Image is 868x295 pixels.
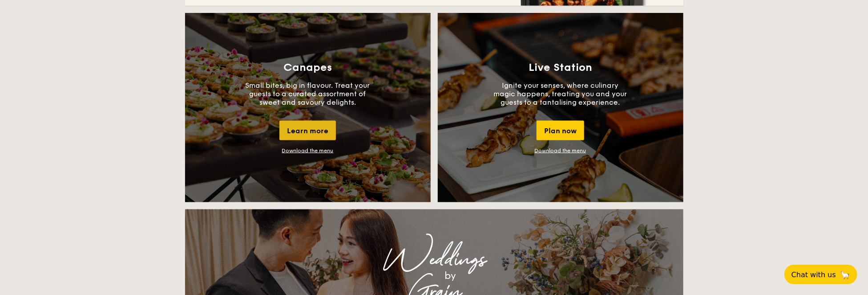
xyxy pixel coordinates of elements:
[283,61,332,74] h3: Canapes
[279,121,336,140] div: Learn more
[263,252,605,268] div: Weddings
[494,81,627,107] p: Ignite your senses, where culinary magic happens, treating you and your guests to a tantalising e...
[241,81,375,107] p: Small bites, big in flavour. Treat your guests to a curated assortment of sweet and savoury delig...
[784,265,857,284] button: Chat with us🦙
[296,268,605,284] div: by
[537,121,584,140] div: Plan now
[282,147,334,154] a: Download the menu
[529,61,592,74] h3: Live Station
[791,270,836,279] span: Chat with us
[840,270,850,280] span: 🦙
[535,147,586,154] a: Download the menu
